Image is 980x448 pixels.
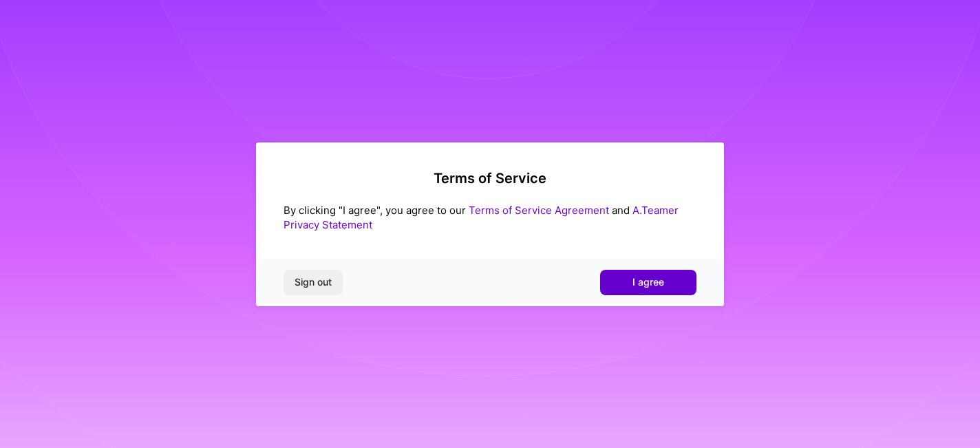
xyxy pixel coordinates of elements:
[284,270,343,295] button: Sign out
[284,170,696,186] h2: Terms of Service
[295,275,332,289] span: Sign out
[600,270,696,295] button: I agree
[632,275,664,289] span: I agree
[284,203,696,232] div: By clicking "I agree", you agree to our and
[469,204,609,217] a: Terms of Service Agreement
